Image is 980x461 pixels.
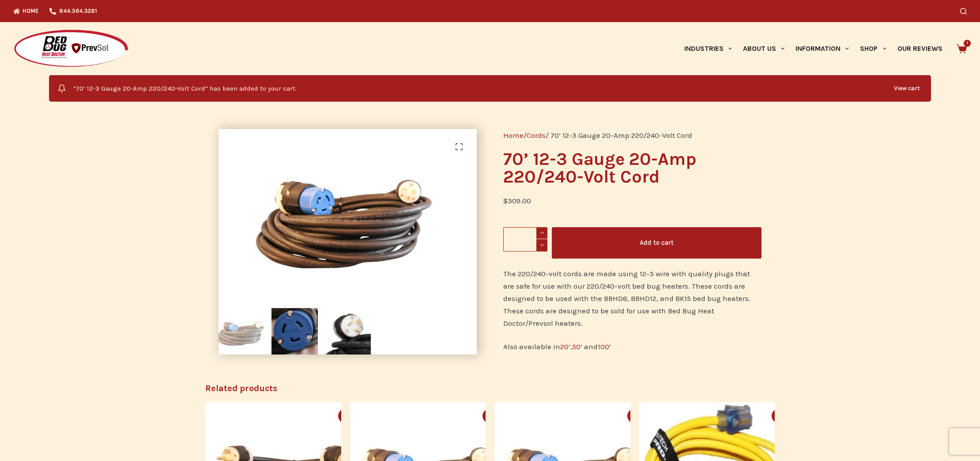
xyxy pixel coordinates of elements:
[772,409,786,423] button: Quick view toggle
[503,129,761,141] nav: Breadcrumb
[503,267,761,329] p: The 220/240-volt cords are made using 12-3 wire with quality plugs that are safe for use with our...
[503,196,508,205] span: $
[737,22,790,75] a: About Us
[892,22,948,75] a: Our Reviews
[503,131,524,140] a: Home
[450,138,468,156] a: View full-screen image gallery
[527,131,546,140] a: Cords
[49,75,931,102] div: “70’ 12-3 Gauge 20-Amp 220/240-Volt Cord” has been added to your cart.
[887,80,927,97] a: View cart
[790,22,855,75] a: Information
[678,22,948,75] nav: Primary
[552,227,761,259] button: Add to cart
[598,342,609,351] a: 100
[503,227,547,251] input: Product quantity
[960,8,967,15] button: Search
[678,22,737,75] a: Industries
[560,342,569,351] a: 20
[338,409,352,423] button: Quick view toggle
[503,340,761,353] p: Also available in ’, ’ and ’
[503,150,761,186] h1: 70’ 12-3 Gauge 20-Amp 220/240-Volt Cord
[964,40,971,47] span: 1
[271,308,318,354] img: 70’ 12-3 Gauge 20-Amp 220/240-Volt Cord - Image 2
[627,409,641,423] button: Quick view toggle
[855,22,892,75] a: Shop
[324,308,371,354] img: 70’ 12-3 Gauge 20-Amp 220/240-Volt Cord - Image 3
[572,342,580,351] a: 50
[205,382,775,395] h2: Related products
[482,409,497,423] button: Quick view toggle
[503,196,531,205] bdi: 309.00
[219,308,265,354] img: 70’ 12-3 Gauge 20-Amp 220/240-Volt Cord
[13,29,129,69] img: Prevsol/Bed Bug Heat Doctor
